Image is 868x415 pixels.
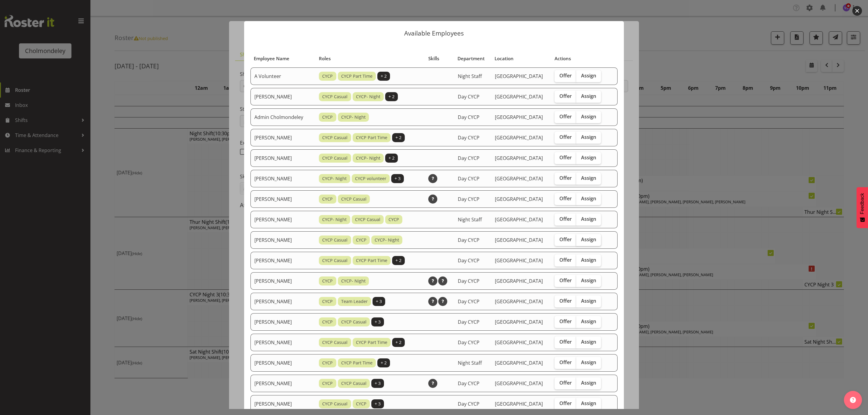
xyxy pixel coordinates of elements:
span: Offer [559,380,572,386]
span: CYCP- Night [341,278,366,284]
span: Offer [559,277,572,283]
span: [GEOGRAPHIC_DATA] [495,93,543,100]
span: Day CYCP [458,278,480,284]
span: Assign [581,400,596,406]
td: [PERSON_NAME] [250,272,315,290]
span: CYCP- Night [375,237,399,243]
span: Day CYCP [458,237,480,243]
span: Employee Name [254,55,289,62]
span: Offer [559,339,572,345]
span: CYCP Casual [341,380,366,387]
span: Assign [581,154,596,161]
span: Day CYCP [458,175,480,182]
span: Night Staff [458,216,482,223]
span: CYCP- Night [322,216,347,223]
span: Offer [559,257,572,263]
span: CYCP- Night [341,114,366,120]
span: Day CYCP [458,114,480,120]
span: Day CYCP [458,257,480,264]
td: Admin Cholmondeley [250,108,315,126]
span: Assign [581,380,596,386]
span: [GEOGRAPHIC_DATA] [495,196,543,202]
span: + 3 [375,401,381,407]
span: CYCP Casual [322,93,348,100]
span: Night Staff [458,360,482,366]
td: [PERSON_NAME] [250,334,315,351]
span: + 2 [381,360,387,366]
span: Day CYCP [458,319,480,325]
span: Assign [581,318,596,324]
span: [GEOGRAPHIC_DATA] [495,175,543,182]
span: Assign [581,175,596,181]
p: Available Employees [250,30,618,36]
span: Assign [581,216,596,222]
img: help-xxl-2.png [850,397,856,403]
span: [GEOGRAPHIC_DATA] [495,155,543,161]
span: CYCP Casual [341,196,366,202]
span: Assign [581,73,596,79]
span: CYCP Casual [322,401,348,407]
td: [PERSON_NAME] [250,313,315,331]
span: + 2 [395,134,401,141]
span: CYCP Casual [322,257,348,264]
span: + 2 [381,73,387,80]
span: Offer [559,93,572,99]
span: CYCP Casual [322,155,348,161]
td: [PERSON_NAME] [250,354,315,372]
span: Offer [559,154,572,161]
span: CYCP- Night [356,93,380,100]
span: CYCP [322,278,333,284]
span: Offer [559,195,572,201]
span: CYCP [356,401,366,407]
span: Skills [428,55,439,62]
span: CYCP [388,216,399,223]
td: [PERSON_NAME] [250,190,315,208]
span: Assign [581,257,596,263]
td: [PERSON_NAME] [250,149,315,167]
span: CYCP Casual [341,319,366,325]
span: + 3 [376,298,382,305]
span: Assign [581,134,596,140]
span: CYCP [322,114,333,120]
td: [PERSON_NAME] [250,231,315,249]
span: Offer [559,134,572,140]
span: + 3 [395,175,401,182]
span: Day CYCP [458,380,480,387]
span: [GEOGRAPHIC_DATA] [495,216,543,223]
span: CYCP [356,237,366,243]
span: Roles [319,55,331,62]
span: Offer [559,298,572,304]
span: CYCP Part Time [356,339,387,346]
td: [PERSON_NAME] [250,293,315,310]
td: [PERSON_NAME] [250,211,315,228]
span: [GEOGRAPHIC_DATA] [495,237,543,243]
span: Offer [559,318,572,324]
span: Actions [555,55,571,62]
span: CYCP- Night [356,155,380,161]
span: CYCP Casual [322,339,348,346]
span: CYCP [322,298,333,305]
span: [GEOGRAPHIC_DATA] [495,339,543,346]
span: Offer [559,400,572,406]
span: Offer [559,73,572,79]
span: [GEOGRAPHIC_DATA] [495,401,543,407]
span: Assign [581,114,596,120]
button: Feedback - Show survey [857,187,868,228]
span: Assign [581,298,596,304]
span: CYCP [322,319,333,325]
span: CYCP Casual [322,237,348,243]
span: [GEOGRAPHIC_DATA] [495,319,543,325]
td: [PERSON_NAME] [250,395,315,413]
span: + 2 [388,155,395,161]
span: + 2 [395,257,401,264]
span: + 3 [375,380,381,387]
span: CYCP [322,380,333,387]
td: [PERSON_NAME] [250,129,315,146]
span: Night Staff [458,73,482,80]
span: Day CYCP [458,155,480,161]
span: [GEOGRAPHIC_DATA] [495,278,543,284]
span: Day CYCP [458,196,480,202]
span: [GEOGRAPHIC_DATA] [495,73,543,80]
span: [GEOGRAPHIC_DATA] [495,298,543,305]
span: Offer [559,359,572,365]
